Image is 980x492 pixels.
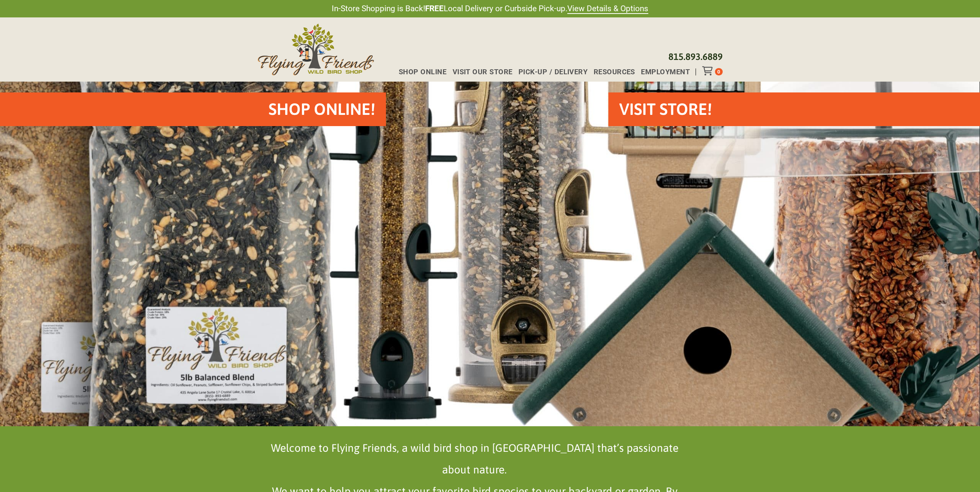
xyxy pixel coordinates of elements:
a: Pick-up / Delivery [512,68,587,75]
span: Pick-up / Delivery [518,68,587,75]
a: View Details & Options [567,4,648,14]
h2: Shop Online! [269,98,375,121]
a: Shop Online [393,68,446,75]
a: Visit Our Store [446,68,512,75]
a: 815.893.6889 [668,51,723,62]
strong: FREE [425,4,444,13]
span: Employment [641,68,690,75]
a: Resources [587,68,635,75]
span: Shop Online [399,68,446,75]
a: Employment [635,68,689,75]
span: In-Store Shopping is Back! Local Delivery or Curbside Pick-up. [332,3,648,14]
div: Toggle Off Canvas Content [702,66,715,75]
span: 0 [717,69,720,75]
span: Resources [594,68,635,75]
img: Flying Friends Wild Bird Shop Logo [258,24,374,75]
span: Visit Our Store [453,68,513,75]
h2: VISIT STORE! [619,98,712,121]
